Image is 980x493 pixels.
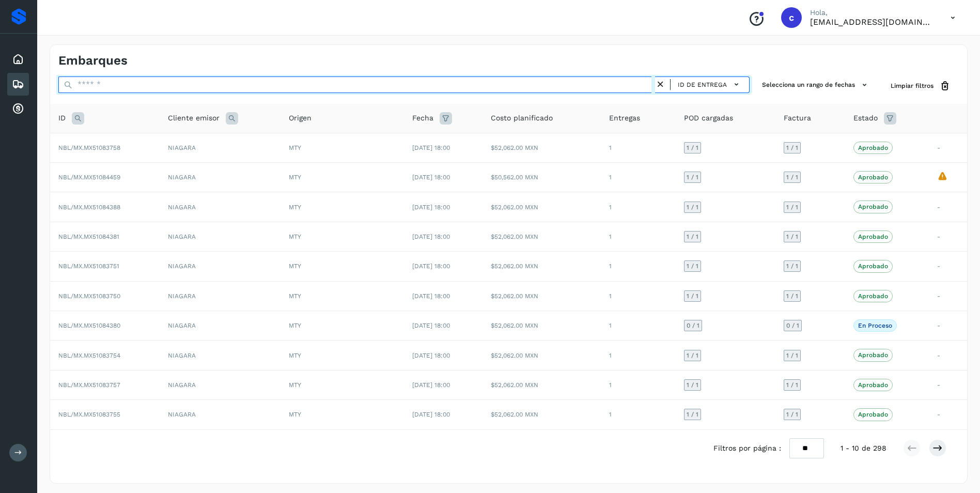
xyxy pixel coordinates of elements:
span: [DATE] 18:00 [412,204,450,211]
td: 1 [601,311,676,341]
td: - [929,370,967,399]
span: 1 / 1 [786,293,798,299]
td: - [929,341,967,370]
span: [DATE] 18:00 [412,263,450,270]
td: NIAGARA [160,400,281,429]
span: 1 / 1 [786,204,798,210]
span: NBL/MX.MX51083755 [58,411,120,418]
span: 1 / 1 [786,411,798,418]
span: MTY [289,263,301,270]
span: 1 / 1 [687,204,698,210]
span: NBL/MX.MX51083754 [58,352,120,359]
span: 1 / 1 [786,382,798,388]
p: Hola, [810,8,934,17]
td: - [929,192,967,222]
span: MTY [289,233,301,240]
td: 1 [601,400,676,429]
div: Embarques [7,73,29,96]
span: POD cargadas [684,113,733,124]
button: Selecciona un rango de fechas [758,76,874,94]
span: MTY [289,381,301,389]
p: Aprobado [858,292,888,300]
span: NBL/MX.MX51083751 [58,263,119,270]
span: MTY [289,144,301,151]
span: 1 / 1 [687,352,698,359]
span: NBL/MX.MX51084381 [58,233,119,240]
td: $52,062.00 MXN [483,192,600,222]
td: $52,062.00 MXN [483,400,600,429]
span: [DATE] 18:00 [412,144,450,151]
td: - [929,252,967,281]
td: NIAGARA [160,192,281,222]
span: NBL/MX.MX51084459 [58,174,120,181]
span: 0 / 1 [786,322,799,329]
span: 1 / 1 [786,145,798,151]
span: 1 / 1 [687,145,698,151]
span: 1 / 1 [687,382,698,388]
span: MTY [289,204,301,211]
td: 1 [601,252,676,281]
td: - [929,222,967,251]
td: - [929,311,967,341]
td: NIAGARA [160,281,281,311]
span: Fecha [412,113,433,124]
p: Aprobado [858,144,888,151]
button: Limpiar filtros [882,76,959,96]
span: Entregas [609,113,640,124]
td: NIAGARA [160,252,281,281]
td: - [929,400,967,429]
td: $52,062.00 MXN [483,311,600,341]
button: ID de entrega [675,77,745,92]
td: NIAGARA [160,370,281,399]
span: [DATE] 18:00 [412,322,450,329]
span: MTY [289,411,301,418]
div: Cuentas por cobrar [7,98,29,120]
span: [DATE] 18:00 [412,411,450,418]
td: $50,562.00 MXN [483,163,600,192]
p: Aprobado [858,263,888,270]
td: - [929,133,967,162]
td: $52,062.00 MXN [483,222,600,251]
span: ID de entrega [678,80,727,89]
td: - [929,281,967,311]
td: 1 [601,222,676,251]
td: $52,062.00 MXN [483,370,600,399]
td: $52,062.00 MXN [483,341,600,370]
span: 1 / 1 [786,352,798,359]
span: [DATE] 18:00 [412,233,450,240]
span: Costo planificado [491,113,553,124]
p: Aprobado [858,351,888,359]
p: Aprobado [858,233,888,240]
td: NIAGARA [160,341,281,370]
p: Aprobado [858,411,888,418]
span: 1 - 10 de 298 [841,443,886,454]
td: 1 [601,163,676,192]
span: NBL/MX.MX51084388 [58,204,120,211]
p: cuentasxcobrar@readysolutions.com.mx [810,17,934,27]
td: 1 [601,370,676,399]
span: Estado [853,113,878,124]
span: 1 / 1 [687,411,698,418]
td: 1 [601,133,676,162]
td: 1 [601,192,676,222]
span: NBL/MX.MX51083758 [58,144,120,151]
h4: Embarques [58,53,128,68]
span: [DATE] 18:00 [412,292,450,300]
span: MTY [289,174,301,181]
p: En proceso [858,322,892,329]
td: 1 [601,281,676,311]
span: MTY [289,352,301,359]
span: 0 / 1 [687,322,699,329]
span: MTY [289,322,301,329]
td: NIAGARA [160,222,281,251]
span: NBL/MX.MX51083750 [58,292,120,300]
span: 1 / 1 [687,174,698,180]
span: 1 / 1 [786,263,798,269]
div: Inicio [7,48,29,71]
span: Origen [289,113,312,124]
span: 1 / 1 [687,263,698,269]
td: NIAGARA [160,311,281,341]
span: NBL/MX.MX51084380 [58,322,120,329]
td: NIAGARA [160,133,281,162]
span: [DATE] 18:00 [412,174,450,181]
